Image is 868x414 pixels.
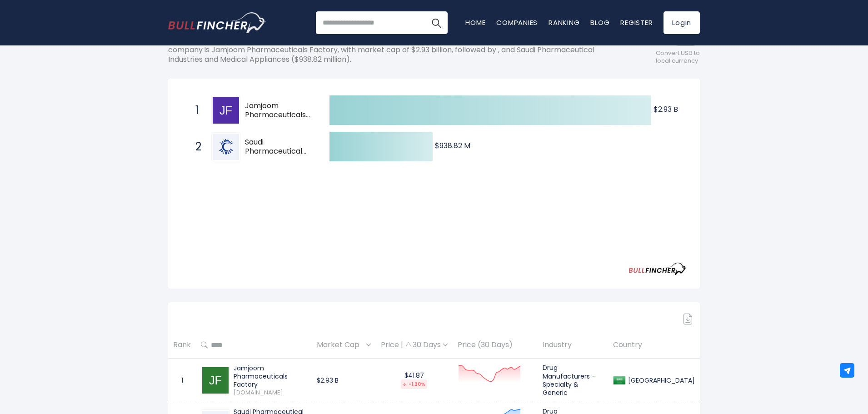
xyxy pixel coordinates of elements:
[213,97,239,124] img: Jamjoom Pharmaceuticals Factory
[663,11,700,34] a: Login
[234,364,307,389] div: Jamjoom Pharmaceuticals Factory
[381,340,448,350] div: Price | 30 Days
[245,138,314,157] span: Saudi Pharmaceutical Industries and Medical Appliances
[496,18,538,27] a: Companies
[191,103,200,118] span: 1
[168,36,618,64] p: The following shows the ranking of the largest Saudi Arabian companies by market cap. The top-ran...
[626,376,695,384] div: [GEOGRAPHIC_DATA]
[168,332,196,359] th: Rank
[317,338,364,352] span: Market Cap
[590,18,609,27] a: Blog
[465,18,485,27] a: Home
[213,134,239,160] img: Saudi Pharmaceutical Industries and Medical Appliances
[538,359,608,402] td: Drug Manufacturers - Specialty & Generic
[656,50,700,65] span: Convert USD to local currency
[381,371,448,389] div: $41.87
[620,18,653,27] a: Register
[425,11,448,34] button: Search
[191,139,200,155] span: 2
[608,332,700,359] th: Country
[401,379,427,389] div: -1.20%
[168,359,196,402] td: 1
[549,18,579,27] a: Ranking
[245,101,314,120] span: Jamjoom Pharmaceuticals Factory
[234,389,307,397] span: [DOMAIN_NAME]
[653,104,678,115] text: $2.93 B
[435,140,470,151] text: $938.82 M
[453,332,538,359] th: Price (30 Days)
[538,332,608,359] th: Industry
[168,12,266,33] a: Go to homepage
[168,12,266,33] img: Bullfincher logo
[312,359,376,402] td: $2.93 B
